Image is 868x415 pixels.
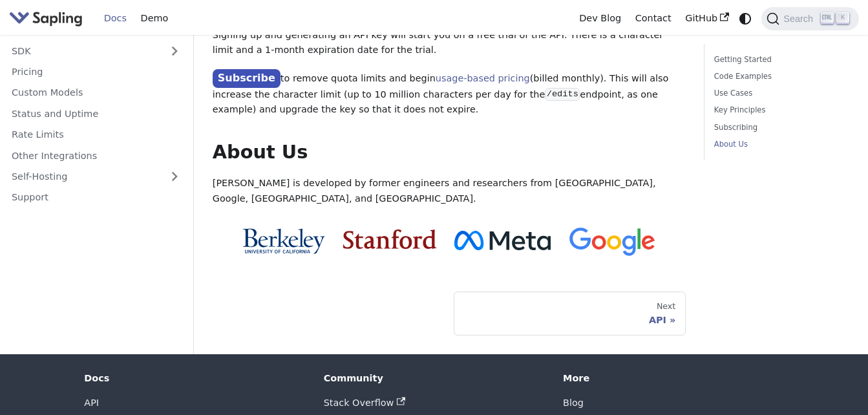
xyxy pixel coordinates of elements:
[134,8,175,28] a: Demo
[563,398,584,408] a: Blog
[545,88,580,101] code: /edits
[678,8,736,28] a: GitHub
[5,104,187,123] a: Status and Uptime
[628,8,679,28] a: Contact
[242,228,324,254] img: Cal
[5,62,187,81] a: Pricing
[5,125,187,144] a: Rate Limits
[569,228,655,257] img: Google
[213,141,686,164] h2: About Us
[343,229,436,249] img: Stanford
[779,14,821,24] span: Search
[563,372,784,384] div: More
[5,167,187,186] a: Self-Hosting
[162,41,187,60] button: Expand sidebar category 'SDK'
[436,73,530,83] a: usage-based pricing
[454,292,686,335] a: NextAPI
[761,7,858,30] button: Search (Ctrl+K)
[463,314,675,326] div: API
[84,372,305,384] div: Docs
[714,122,845,134] a: Subscribing
[213,69,281,88] a: Subscribe
[714,87,845,100] a: Use Cases
[736,9,755,28] button: Switch between dark and light mode (currently system mode)
[84,398,99,408] a: API
[324,398,405,408] a: Stack Overflow
[9,9,87,28] a: Sapling.ai
[5,188,187,207] a: Support
[463,301,675,312] div: Next
[324,372,545,384] div: Community
[5,146,187,165] a: Other Integrations
[213,28,686,59] p: Signing up and generating an API key will start you on a free trial of the API. There is a charac...
[714,54,845,66] a: Getting Started
[454,231,551,250] img: Meta
[213,176,686,207] p: [PERSON_NAME] is developed by former engineers and researchers from [GEOGRAPHIC_DATA], Google, [G...
[5,83,187,102] a: Custom Models
[97,8,134,28] a: Docs
[9,9,83,28] img: Sapling.ai
[714,70,845,83] a: Code Examples
[572,8,628,28] a: Dev Blog
[836,12,849,24] kbd: K
[213,292,686,335] nav: Docs pages
[213,70,686,118] p: to remove quota limits and begin (billed monthly). This will also increase the character limit (u...
[5,41,162,60] a: SDK
[714,104,845,116] a: Key Principles
[714,138,845,151] a: About Us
